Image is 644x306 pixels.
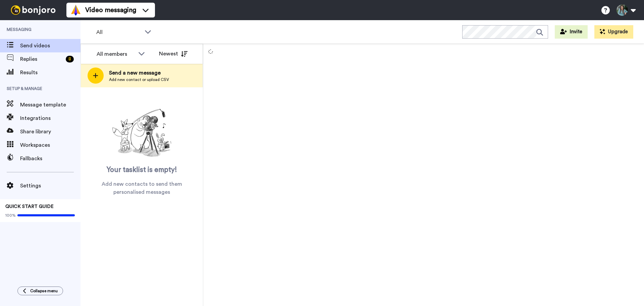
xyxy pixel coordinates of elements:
[109,77,169,82] span: Add new contact or upload CSV
[20,141,80,149] span: Workspaces
[96,28,141,36] span: All
[17,287,63,295] button: Collapse menu
[91,180,193,196] span: Add new contacts to send them personalised messages
[5,213,16,218] span: 100%
[20,101,80,109] span: Message template
[20,128,80,136] span: Share library
[85,5,136,15] span: Video messaging
[20,155,80,163] span: Fallbacks
[8,5,58,15] img: bj-logo-header-white.svg
[20,55,63,63] span: Replies
[154,47,193,60] button: Newest
[107,165,177,175] span: Your tasklist is empty!
[97,50,135,58] div: All members
[20,114,80,122] span: Integrations
[555,25,588,39] button: Invite
[20,69,80,77] span: Results
[70,5,81,15] img: vm-color.svg
[30,288,58,294] span: Collapse menu
[20,42,80,50] span: Send videos
[20,182,80,190] span: Settings
[66,56,74,62] div: 8
[109,69,169,77] span: Send a new message
[5,204,54,209] span: QUICK START GUIDE
[108,106,175,160] img: ready-set-action.png
[594,25,633,39] button: Upgrade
